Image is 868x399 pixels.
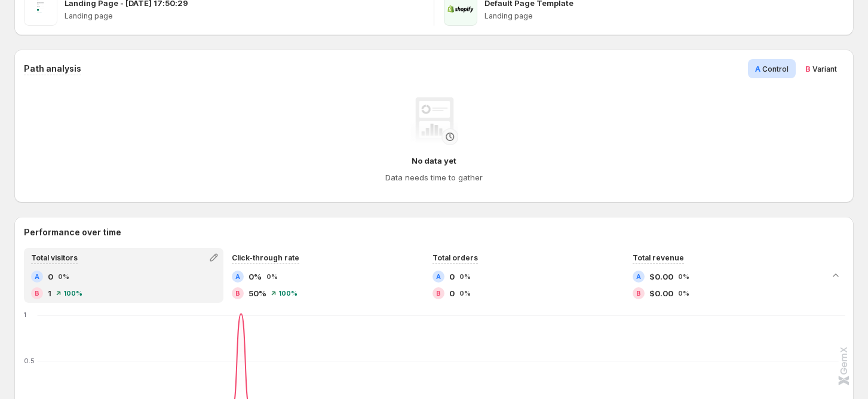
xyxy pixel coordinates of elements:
[449,271,455,283] span: 0
[249,287,266,299] span: 50%
[65,11,424,21] p: Landing page
[278,290,297,297] span: 100%
[249,271,262,283] span: 0%
[636,290,641,297] h2: B
[459,273,471,280] span: 0%
[35,273,39,280] h2: A
[35,290,39,297] h2: B
[63,290,82,297] span: 100%
[433,253,478,262] span: Total orders
[24,63,81,75] h3: Path analysis
[459,290,471,297] span: 0%
[24,311,26,319] text: 1
[812,65,837,73] span: Variant
[436,290,441,297] h2: B
[484,11,844,21] p: Landing page
[24,226,844,238] h2: Performance over time
[266,273,278,280] span: 0%
[385,171,483,183] h4: Data needs time to gather
[762,65,789,73] span: Control
[24,357,35,365] text: 0.5
[633,253,684,262] span: Total revenue
[48,271,53,283] span: 0
[755,64,760,73] span: A
[410,97,458,145] img: No data yet
[232,253,299,262] span: Click-through rate
[678,273,689,280] span: 0%
[827,267,844,284] button: Collapse chart
[412,155,456,167] h4: No data yet
[58,273,69,280] span: 0%
[235,273,240,280] h2: A
[649,287,673,299] span: $0.00
[805,64,811,73] span: B
[31,253,78,262] span: Total visitors
[636,273,641,280] h2: A
[678,290,689,297] span: 0%
[48,287,51,299] span: 1
[235,290,240,297] h2: B
[449,287,455,299] span: 0
[436,273,441,280] h2: A
[649,271,673,283] span: $0.00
